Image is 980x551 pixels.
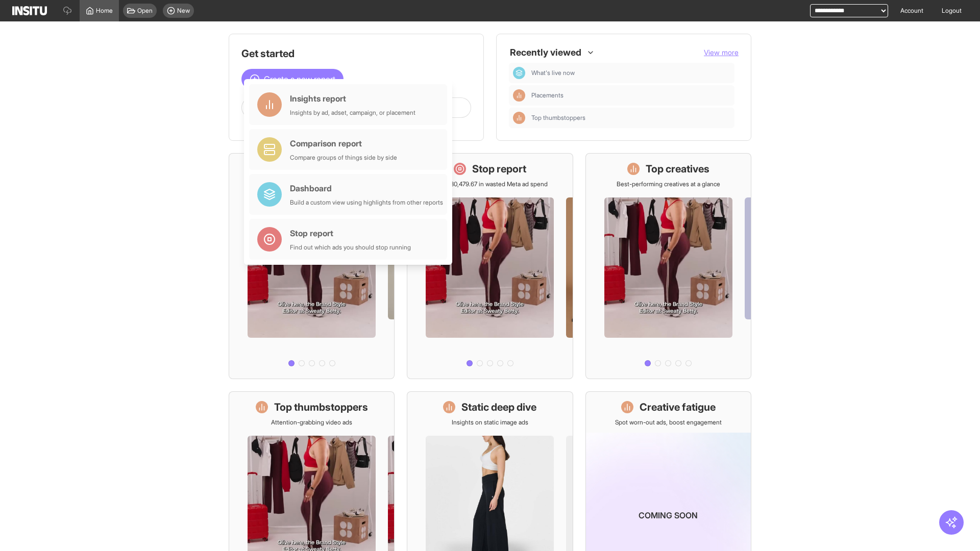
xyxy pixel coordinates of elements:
[513,67,525,79] div: Dashboard
[461,400,536,414] h1: Static deep dive
[513,112,525,124] div: Insights
[585,153,751,379] a: Top creativesBest-performing creatives at a glance
[472,162,526,176] h1: Stop report
[264,73,335,85] span: Create a new report
[290,137,397,149] div: Comparison report
[513,89,525,102] div: Insights
[646,162,709,176] h1: Top creatives
[137,7,153,15] span: Open
[290,109,415,117] div: Insights by ad, adset, campaign, or placement
[407,153,573,379] a: Stop reportSave £30,479.67 in wasted Meta ad spend
[274,400,368,414] h1: Top thumbstoppers
[531,91,563,99] span: Placements
[12,6,47,15] img: Logo
[617,180,720,188] p: Best-performing creatives at a glance
[704,47,739,58] button: View more
[704,48,739,57] span: View more
[531,91,730,99] span: Placements
[290,198,443,207] div: Build a custom view using highlights from other reports
[290,243,411,252] div: Find out which ads you should stop running
[452,418,528,427] p: Insights on static image ads
[241,46,471,61] h1: Get started
[531,69,575,77] span: What's live now
[290,182,443,194] div: Dashboard
[290,92,415,105] div: Insights report
[177,7,190,15] span: New
[290,227,411,239] div: Stop report
[432,180,548,188] p: Save £30,479.67 in wasted Meta ad spend
[229,153,395,379] a: What's live nowSee all active ads instantly
[271,418,352,427] p: Attention-grabbing video ads
[531,69,730,77] span: What's live now
[531,114,730,122] span: Top thumbstoppers
[96,7,113,15] span: Home
[241,69,344,89] button: Create a new report
[531,114,585,122] span: Top thumbstoppers
[290,154,397,162] div: Compare groups of things side by side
